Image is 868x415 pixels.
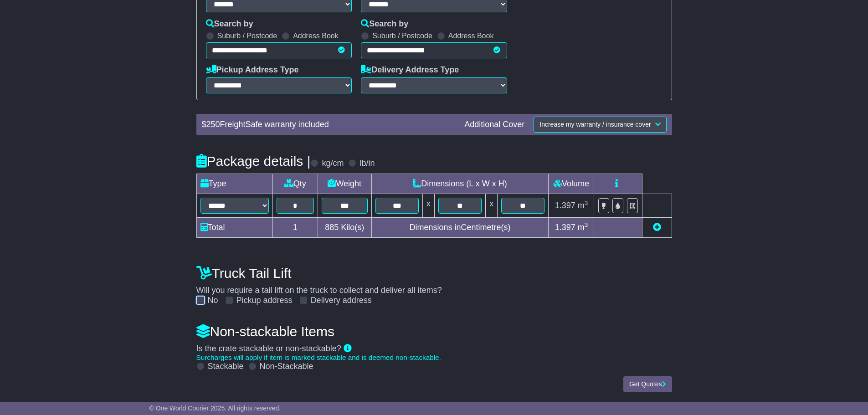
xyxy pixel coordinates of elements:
span: 250 [206,120,220,129]
label: Stackable [208,362,244,372]
td: x [422,194,434,217]
label: Search by [361,19,408,29]
td: x [486,194,498,217]
label: Delivery Address Type [361,65,459,75]
td: Kilo(s) [318,217,371,237]
span: 1.397 [555,223,575,232]
td: Weight [318,174,371,194]
label: Delivery address [311,296,372,306]
span: m [578,201,588,210]
div: Additional Cover [460,120,529,130]
button: Increase my warranty / insurance cover [534,117,666,133]
sup: 3 [585,221,588,228]
sup: 3 [585,200,588,206]
label: Non-Stackable [260,362,313,372]
td: Total [196,217,272,237]
h4: Non-stackable Items [196,324,672,339]
td: Volume [549,174,594,194]
label: Pickup address [236,296,293,306]
span: m [578,223,588,232]
h4: Package details | [196,154,311,169]
span: 1.397 [555,201,575,210]
div: Surcharges will apply if item is marked stackable and is deemed non-stackable. [196,354,672,362]
a: Add new item [653,223,661,232]
div: $ FreightSafe warranty included [197,120,460,130]
label: Suburb / Postcode [372,31,432,40]
div: Will you require a tail lift on the truck to collect and deliver all items? [192,261,677,306]
h4: Truck Tail Lift [196,266,672,281]
td: Dimensions (L x W x H) [371,174,549,194]
span: Is the crate stackable or non-stackable? [196,344,341,353]
label: Search by [206,19,253,29]
label: Address Book [293,31,339,40]
span: © One World Courier 2025. All rights reserved. [149,405,281,412]
label: lb/in [360,159,375,169]
label: Pickup Address Type [206,65,299,75]
span: 885 [325,223,339,232]
span: Increase my warranty / insurance cover [539,121,651,128]
label: kg/cm [322,159,344,169]
td: Type [196,174,272,194]
button: Get Quotes [623,376,672,392]
td: Qty [272,174,318,194]
label: Suburb / Postcode [217,31,277,40]
label: No [208,296,218,306]
td: Dimensions in Centimetre(s) [371,217,549,237]
td: 1 [272,217,318,237]
label: Address Book [448,31,494,40]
